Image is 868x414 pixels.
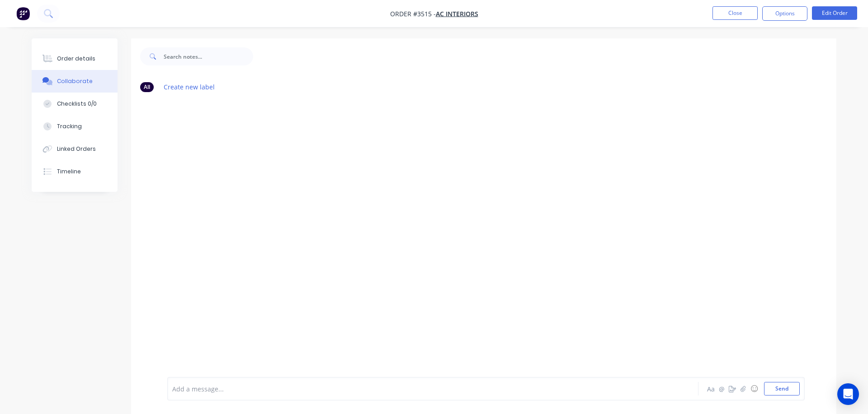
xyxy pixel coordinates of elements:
div: Linked Orders [57,145,96,153]
div: Order details [57,55,95,63]
div: Collaborate [57,77,93,85]
button: Edit Order [812,6,857,20]
button: @ [716,383,727,394]
button: Aa [705,383,716,394]
div: Tracking [57,122,82,130]
div: Open Intercom Messenger [837,383,859,405]
a: AC Interiors [436,9,478,18]
button: Order details [32,47,118,70]
button: Collaborate [32,70,118,93]
div: All [140,82,154,92]
button: Tracking [32,115,118,138]
img: Factory [16,7,30,20]
button: Timeline [32,160,118,183]
div: Checklists 0/0 [57,100,97,108]
input: Search notes... [164,47,253,65]
button: Checklists 0/0 [32,93,118,115]
div: Timeline [57,167,81,176]
button: Send [764,382,800,395]
button: Create new label [159,81,220,93]
button: Close [712,6,758,20]
button: Options [762,6,807,21]
button: Linked Orders [32,138,118,160]
button: ☺ [749,383,759,394]
span: Order #3515 - [390,9,436,18]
